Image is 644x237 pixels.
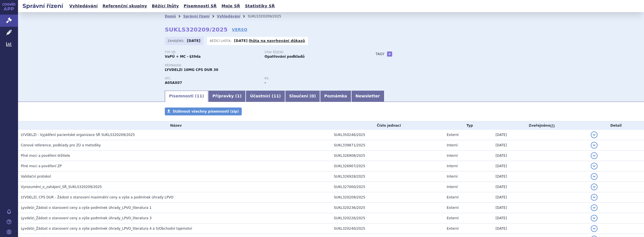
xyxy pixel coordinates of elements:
span: Externí [447,206,459,210]
span: Stáhnout všechny písemnosti (zip) [173,109,239,113]
td: [DATE] [493,223,588,234]
span: 0 [311,94,314,98]
button: detail [591,152,598,159]
a: Poznámka [320,91,351,102]
button: detail [591,204,598,211]
span: Interní [447,143,458,147]
p: ATC: [165,77,259,80]
span: Externí [447,216,459,220]
a: Písemnosti (11) [165,91,208,102]
th: Název [18,121,331,130]
a: lhůta na navrhování důkazů [249,39,305,43]
h2: Správní řízení [18,2,68,10]
a: Běžící lhůty [150,2,181,10]
span: Vyrozumění_o_zahájení_SŘ_SUKLS320209/2025 [21,185,102,189]
span: Lyvdelzi_Žádost o stanovení ceny a výše podmínek úhrady_LPVO_literatura 1 [21,206,152,210]
td: [DATE] [493,130,588,140]
span: Validační protokol [21,175,51,178]
a: Referenční skupiny [101,2,149,10]
span: Zahájeno: [168,39,185,43]
p: - [234,39,305,43]
span: Externí [447,227,459,231]
span: LYVDELZI, CPS DUR - Žádost o stanovení maximální ceny a výše a podmínek úhrady LPVO [21,195,174,199]
span: Interní [447,185,458,189]
a: Vyhledávání [68,2,99,10]
button: detail [591,215,598,222]
strong: [DATE] [234,39,248,43]
p: Typ SŘ: [165,51,259,54]
button: detail [591,142,598,149]
a: Vyhledávání [217,14,240,18]
td: SUKL339871/2025 [331,140,444,151]
a: VERSO [232,27,247,32]
span: Plné moci a pověření ZP [21,164,62,168]
h3: Tagy [376,51,385,57]
strong: SUKLS320209/2025 [165,26,228,33]
a: Účastníci (11) [246,91,285,102]
span: Lyvdelzi_Žádost o stanovení ceny a výše podmínek úhrady_LPVO_literatura 4 a 5/Obchodní tajemství [21,227,192,231]
span: Interní [447,154,458,158]
a: Sloučení (0) [285,91,320,102]
span: Lyvdelzi_Žádost o stanovení ceny a výše podmínek úhrady_LPVO_literatura 3 [21,216,152,220]
span: 11 [274,94,279,98]
li: SUKLS320209/2025 [248,12,288,21]
td: [DATE] [493,203,588,213]
td: [DATE] [493,182,588,192]
td: SUKL320209/2025 [331,192,444,203]
td: SUKL350246/2025 [331,130,444,140]
a: Stáhnout všechny písemnosti (zip) [165,108,242,115]
td: SUKL320236/2025 [331,203,444,213]
a: Statistiky SŘ [243,2,276,10]
th: Typ [444,121,493,130]
span: 1 [237,94,240,98]
button: detail [591,163,598,169]
td: [DATE] [493,171,588,182]
td: [DATE] [493,151,588,161]
span: LYVDELZI 10MG CPS DUR 30 [165,68,218,72]
button: detail [591,131,598,138]
td: SUKL326928/2025 [331,171,444,182]
a: Přípravky (1) [208,91,246,102]
span: LYVDELZI - Vyjádření pacientské organizace SŘ SUKLS320209/2025 [21,133,135,137]
td: [DATE] [493,192,588,203]
span: Cenové reference, podklady pro ZÚ a metodiky [21,143,101,147]
button: detail [591,173,598,180]
a: Domů [165,14,176,18]
span: 11 [197,94,202,98]
span: Interní [447,175,458,178]
td: SUKL326907/2025 [331,161,444,171]
th: Číslo jednací [331,121,444,130]
a: + [387,52,392,57]
td: SUKL327000/2025 [331,182,444,192]
td: [DATE] [493,140,588,151]
span: Interní [447,164,458,168]
strong: Opatřování podkladů [265,55,305,59]
button: detail [591,194,598,201]
p: Přípravek: [165,64,364,67]
a: Správní řízení [183,14,210,18]
th: Detail [588,121,644,130]
span: Externí [447,195,459,199]
abbr: (?) [550,124,555,128]
span: Běžící lhůta: [210,39,233,43]
p: RS: [265,77,359,80]
strong: VaPÚ + MC - §39da [165,55,201,59]
button: detail [591,225,598,232]
strong: - [265,81,266,85]
a: Písemnosti SŘ [182,2,218,10]
td: SUKL320226/2025 [331,213,444,223]
td: SUKL326908/2025 [331,151,444,161]
strong: [DATE] [187,39,201,43]
a: Moje SŘ [220,2,242,10]
td: [DATE] [493,161,588,171]
a: Newsletter [351,91,384,102]
strong: SELADELPAR [165,81,182,85]
td: SUKL320240/2025 [331,223,444,234]
td: [DATE] [493,213,588,223]
p: Stav řízení: [265,51,359,54]
th: Zveřejněno [493,121,588,130]
span: Externí [447,133,459,137]
span: Plné moci a pověření držitele [21,154,70,158]
button: detail [591,184,598,190]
